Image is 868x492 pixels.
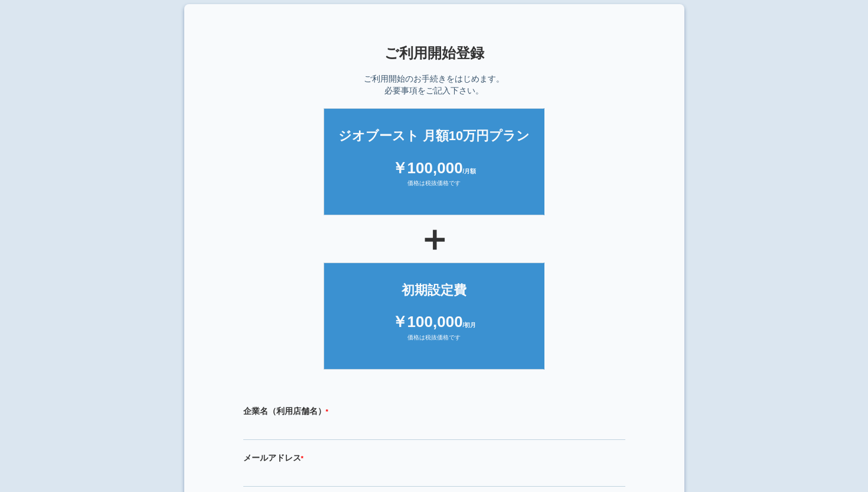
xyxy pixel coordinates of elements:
[463,168,477,174] span: /月額
[336,179,532,197] div: 価格は税抜価格です
[214,46,655,61] h1: ご利用開始登録
[364,73,504,96] p: ご利用開始のお手続きをはじめます。 必要事項をご記入下さい。
[243,405,625,417] label: 企業名（利用店舗名）
[336,127,532,145] div: ジオブースト 月額10万円プラン
[336,157,532,179] div: ￥100,000
[336,334,532,351] div: 価格は税抜価格です
[336,281,532,299] div: 初期設定費
[336,311,532,333] div: ￥100,000
[214,221,655,257] div: ＋
[463,322,477,328] span: /初月
[243,452,625,464] label: メールアドレス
